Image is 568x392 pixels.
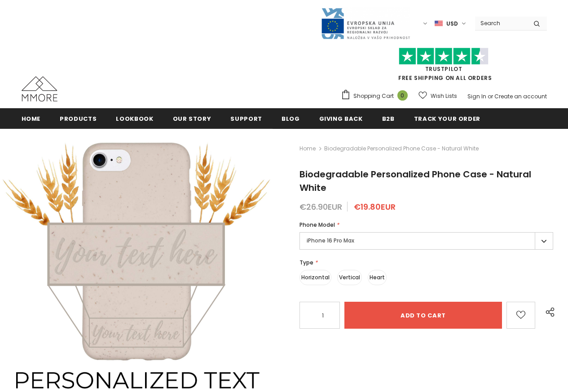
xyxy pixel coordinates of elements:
a: Shopping Cart 0 [341,89,412,103]
a: Trustpilot [425,65,462,73]
a: Home [22,108,41,128]
span: Type [299,259,313,266]
span: Wish Lists [431,92,457,101]
a: Javni Razpis [321,19,410,27]
a: Lookbook [116,108,153,128]
span: support [230,115,262,123]
a: Sign In [467,92,486,100]
img: Javni Razpis [321,7,410,40]
span: Giving back [319,115,363,123]
span: Biodegradable Personalized Phone Case - Natural White [299,168,531,194]
a: Products [60,108,97,128]
a: Giving back [319,108,363,128]
a: Home [299,143,316,154]
label: Vertical [337,270,362,285]
a: Track your order [414,108,480,128]
span: Shopping Cart [353,92,394,101]
img: Trust Pilot Stars [399,48,489,65]
span: B2B [382,115,395,123]
span: Home [22,115,41,123]
input: Add to cart [344,302,502,329]
label: Horizontal [299,270,331,285]
a: B2B [382,108,395,128]
a: Wish Lists [418,88,457,104]
span: Products [60,115,97,123]
a: support [230,108,262,128]
label: Heart [368,270,387,285]
span: Lookbook [116,115,153,123]
img: MMORE Cases [22,76,57,101]
label: iPhone 16 Pro Max [299,232,553,250]
img: USD [435,20,443,27]
input: Search Site [475,17,527,30]
span: 0 [397,90,408,101]
span: FREE SHIPPING ON ALL ORDERS [341,52,547,82]
span: Phone Model [299,221,335,229]
span: €26.90EUR [299,201,342,212]
a: Blog [282,108,300,128]
span: or [488,92,493,100]
span: Track your order [414,115,480,123]
span: €19.80EUR [354,201,396,212]
span: Blog [282,115,300,123]
span: USD [446,19,458,28]
span: Biodegradable Personalized Phone Case - Natural White [324,143,479,154]
a: Our Story [173,108,211,128]
span: Our Story [173,115,211,123]
a: Create an account [494,92,547,100]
